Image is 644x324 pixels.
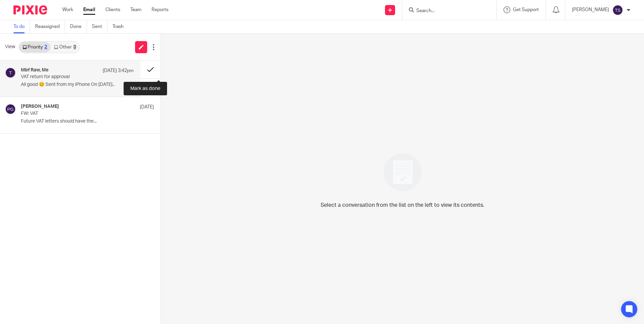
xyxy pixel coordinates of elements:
[513,7,539,12] span: Get Support
[321,201,484,209] p: Select a conversation from the list on the left to view its contents.
[73,45,76,50] div: 0
[21,111,127,117] p: FW: VAT
[21,104,59,109] h4: [PERSON_NAME]
[13,5,47,14] img: Pixie
[70,20,87,33] a: Done
[5,43,15,51] span: View
[152,6,168,13] a: Reports
[612,5,623,15] img: svg%3E
[35,20,65,33] a: Reassigned
[5,104,16,115] img: svg%3E
[13,20,30,33] a: To do
[103,67,134,74] p: [DATE] 3:42pm
[92,20,107,33] a: Sent
[19,42,51,53] a: Priority2
[572,6,609,13] p: [PERSON_NAME]
[21,119,154,124] p: Future VAT letters should have the...
[140,104,154,110] p: [DATE]
[5,67,16,78] img: svg%3E
[416,8,476,14] input: Search
[112,20,129,33] a: Trash
[105,6,120,13] a: Clients
[379,149,426,196] img: image
[21,82,134,88] p: All good 😊 Sent from my iPhone On [DATE]..
[44,45,47,50] div: 2
[21,74,111,80] p: VAT return for approval
[21,67,49,73] h4: Mbf Raw, Me
[83,6,95,13] a: Email
[51,42,79,53] a: Other0
[62,6,73,13] a: Work
[130,6,141,13] a: Team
